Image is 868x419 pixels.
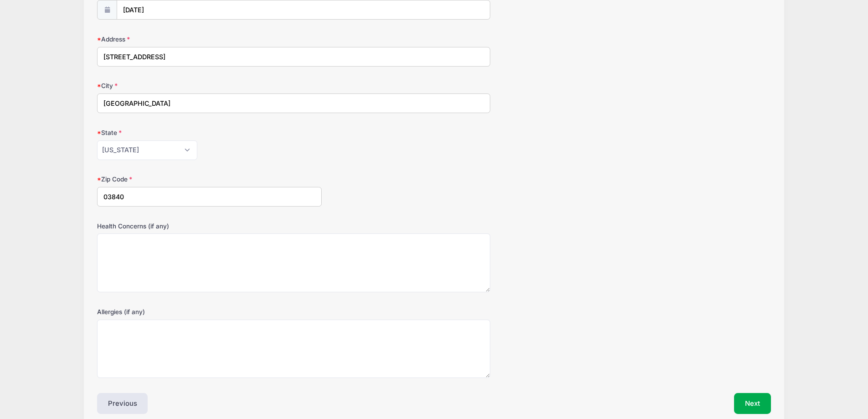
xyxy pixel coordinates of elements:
[97,222,322,231] label: Health Concerns (if any)
[97,81,322,90] label: City
[97,35,322,44] label: Address
[97,307,322,316] label: Allergies (if any)
[97,393,148,414] button: Previous
[97,187,322,207] input: xxxxx
[734,393,771,414] button: Next
[97,175,322,184] label: Zip Code
[97,128,322,137] label: State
